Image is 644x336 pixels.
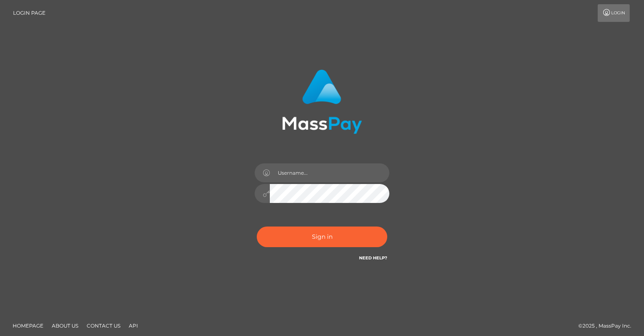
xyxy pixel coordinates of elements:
a: About Us [48,319,82,332]
a: Contact Us [83,319,124,332]
input: Username... [270,163,389,182]
div: © 2025 , MassPay Inc. [578,321,638,331]
a: Login [598,4,630,22]
a: API [125,319,141,332]
a: Homepage [9,319,47,332]
img: MassPay Login [282,69,362,134]
a: Need Help? [359,255,387,261]
button: Sign in [257,227,387,247]
a: Login Page [13,4,45,22]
